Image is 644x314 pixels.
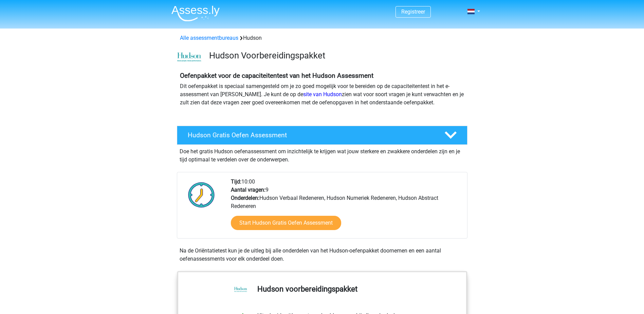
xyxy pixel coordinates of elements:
h3: Hudson Voorbereidingspakket [209,50,462,61]
a: Registreer [401,8,425,15]
a: site van Hudson [303,91,342,98]
img: Klok [184,178,219,212]
div: Doe het gratis Hudson oefenassessment om inzichtelijk te krijgen wat jouw sterkere en zwakkere on... [177,145,467,164]
b: Aantal vragen: [231,187,265,193]
img: Assessly [171,5,220,21]
img: cefd0e47479f4eb8e8c001c0d358d5812e054fa8.png [177,52,201,62]
div: 10:00 9 Hudson Verbaal Redeneren, Hudson Numeriek Redeneren, Hudson Abstract Redeneren [226,178,467,238]
div: Hudson [177,34,467,42]
b: Oefenpakket voor de capaciteitentest van het Hudson Assessment [180,72,373,80]
a: Alle assessmentbureaus [180,35,238,41]
p: Dit oefenpakket is speciaal samengesteld om je zo goed mogelijk voor te bereiden op de capaciteit... [180,82,464,107]
a: Hudson Gratis Oefen Assessment [174,126,470,145]
div: Na de Oriëntatietest kun je de uitleg bij alle onderdelen van het Hudson-oefenpakket doornemen en... [177,247,467,263]
h4: Hudson Gratis Oefen Assessment [188,131,434,139]
b: Onderdelen: [231,195,259,201]
b: Tijd: [231,178,241,185]
a: Start Hudson Gratis Oefen Assessment [231,216,341,230]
